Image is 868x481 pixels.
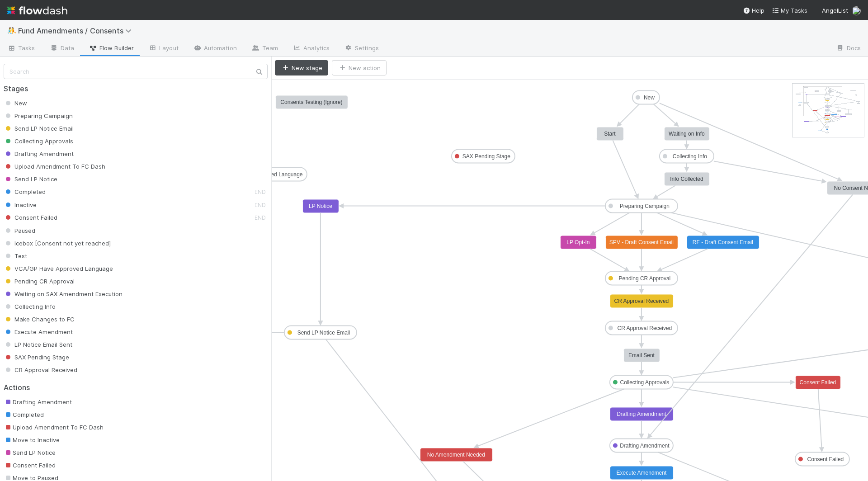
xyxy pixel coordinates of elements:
[4,366,77,373] span: CR Approval Received
[670,176,703,182] text: Info Collected
[829,42,868,56] a: Docs
[4,64,268,79] input: Search
[7,27,16,34] span: 🤼
[743,6,764,15] div: Help
[42,42,81,56] a: Data
[4,175,57,183] span: Send LP Notice
[618,325,672,331] text: CR Approval Received
[628,352,655,358] text: Email Sent
[81,42,141,56] a: Flow Builder
[18,26,136,35] span: Fund Amendments / Consents
[4,383,268,392] h2: Actions
[614,298,669,304] text: CR Approval Received
[4,462,56,469] span: Consent Failed
[4,150,74,157] span: Drafting Amendment
[285,42,337,56] a: Analytics
[4,99,27,107] span: New
[4,125,74,132] span: Send LP Notice Email
[141,42,186,56] a: Layout
[4,265,113,272] span: VCA/GP Have Approved Language
[4,290,123,297] span: Waiting on SAX Amendment Execution
[4,436,60,443] span: Move to Inactive
[244,42,285,56] a: Team
[620,203,670,209] text: Preparing Campaign
[7,3,67,18] img: logo-inverted-e16ddd16eac7371096b0.svg
[4,227,35,234] span: Paused
[620,379,670,386] text: Collecting Approvals
[4,240,111,247] span: Icebox [Consent not yet reached]
[4,252,27,259] span: Test
[4,278,75,285] span: Pending CR Approval
[800,379,836,386] text: Consent Failed
[4,201,37,208] span: Inactive
[807,456,844,462] text: Consent Failed
[619,275,671,282] text: Pending CR Approval
[4,341,72,348] span: LP Notice Email Sent
[4,354,69,361] span: SAX Pending Stage
[669,131,705,137] text: Waiting on Info
[604,131,616,137] text: Start
[673,153,707,160] text: Collecting Info
[255,202,266,208] small: END
[4,163,105,170] span: Upload Amendment To FC Dash
[255,214,266,221] small: END
[7,43,35,52] span: Tasks
[332,60,387,75] button: New action
[337,42,386,56] a: Settings
[822,7,848,14] span: AngelList
[4,424,104,431] span: Upload Amendment To FC Dash
[4,214,57,221] span: Consent Failed
[617,411,666,417] text: Drafting Amendment
[772,6,807,15] a: My Tasks
[693,239,753,245] text: RF - Draft Consent Email
[644,94,655,101] text: New
[427,452,485,458] text: No Amendment Needed
[852,6,861,15] img: avatar_aa70801e-8de5-4477-ab9d-eb7c67de69c1.png
[255,189,266,195] small: END
[89,43,134,52] span: Flow Builder
[4,112,73,119] span: Preparing Campaign
[4,328,73,335] span: Execute Amendment
[4,188,46,195] span: Completed
[309,203,332,209] text: LP Notice
[4,398,72,406] span: Drafting Amendment
[275,60,328,75] button: New stage
[617,470,667,476] text: Execute Amendment
[4,411,44,418] span: Completed
[609,239,674,245] text: SPV - Draft Consent Email
[4,137,73,145] span: Collecting Approvals
[4,85,268,93] h2: Stages
[620,443,670,449] text: Drafting Amendment
[4,303,56,310] span: Collecting Info
[297,330,350,336] text: Send LP Notice Email
[462,153,510,160] text: SAX Pending Stage
[280,99,342,105] text: Consents Testing (Ignore)
[186,42,244,56] a: Automation
[566,239,590,245] text: LP Opt-In
[772,7,807,14] span: My Tasks
[4,449,56,456] span: Send LP Notice
[4,316,75,323] span: Make Changes to FC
